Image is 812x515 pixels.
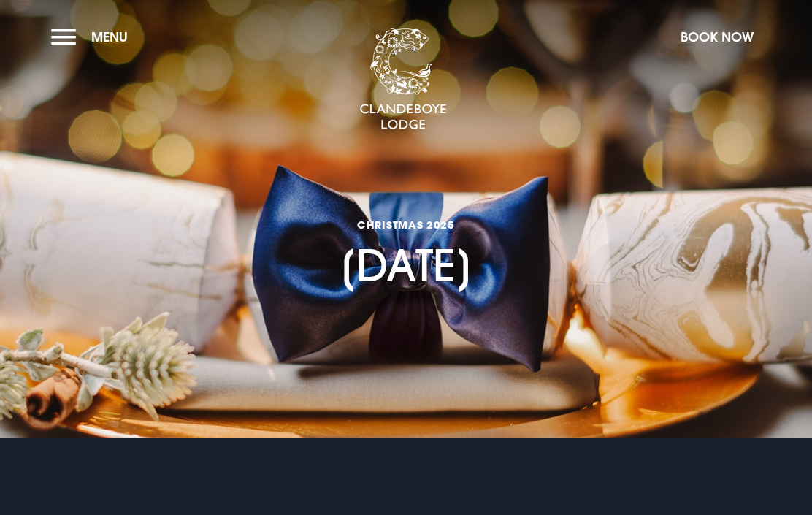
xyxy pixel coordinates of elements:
[359,28,447,131] img: Clandeboye Lodge
[91,28,128,45] span: Menu
[339,154,473,292] h1: [DATE]
[51,21,135,53] button: Menu
[339,218,473,232] span: CHRISTMAS 2025
[673,21,761,53] button: Book Now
